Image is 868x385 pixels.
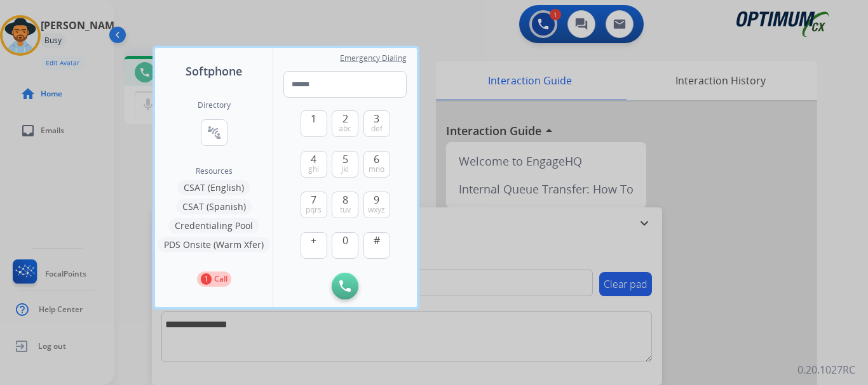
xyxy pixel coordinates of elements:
[196,166,233,176] span: Resources
[176,199,252,214] button: CSAT (Spanish)
[339,280,351,292] img: call-button
[214,273,227,285] p: Call
[168,218,259,233] button: Credentialing Pool
[368,205,385,215] span: wxyz
[311,152,316,167] span: 4
[342,233,348,248] span: 0
[332,151,358,178] button: 5jkl
[332,192,358,218] button: 8tuv
[374,111,379,126] span: 3
[198,100,231,110] h2: Directory
[797,362,855,377] p: 0.20.1027RC
[369,164,384,174] span: mno
[197,271,231,287] button: 1Call
[341,164,349,174] span: jkl
[342,111,348,126] span: 2
[374,152,379,167] span: 6
[311,192,316,207] span: 7
[158,237,270,252] button: PDS Onsite (Warm Xfer)
[207,125,222,140] mat-icon: connect_without_contact
[201,273,212,285] p: 1
[374,192,379,207] span: 9
[301,151,327,178] button: 4ghi
[306,205,322,215] span: pqrs
[342,152,348,167] span: 5
[340,53,407,63] span: Emergency Dialing
[363,232,390,259] button: #
[339,124,351,134] span: abc
[332,232,358,259] button: 0
[311,111,316,126] span: 1
[311,233,316,248] span: +
[301,110,327,137] button: 1
[374,233,380,248] span: #
[363,110,390,137] button: 3def
[301,192,327,218] button: 7pqrs
[177,180,250,195] button: CSAT (English)
[363,192,390,218] button: 9wxyz
[308,164,319,174] span: ghi
[371,124,383,134] span: def
[342,192,348,207] span: 8
[186,62,242,80] span: Softphone
[340,205,351,215] span: tuv
[332,110,358,137] button: 2abc
[301,232,327,259] button: +
[363,151,390,178] button: 6mno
